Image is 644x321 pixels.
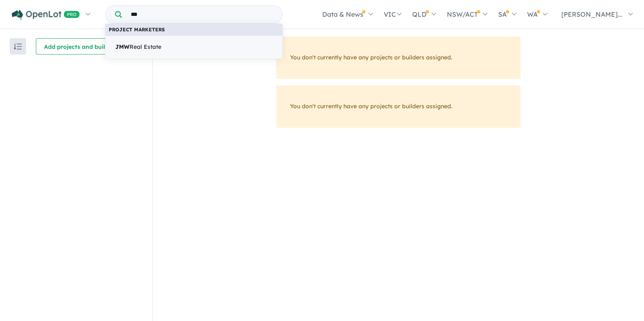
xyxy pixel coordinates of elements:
button: Add projects and builders [36,38,125,55]
span: [PERSON_NAME]... [561,10,622,18]
img: sort.svg [14,44,22,50]
a: JMWReal Estate [105,35,283,59]
div: You don't currently have any projects or builders assigned. [276,37,521,79]
b: Project Marketers [109,26,165,33]
strong: JMW [115,43,130,50]
input: Try estate name, suburb, builder or developer [123,6,281,23]
span: Real Estate [115,42,161,52]
div: You don't currently have any projects or builders assigned. [276,85,521,128]
img: Openlot PRO Logo White [12,10,80,20]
